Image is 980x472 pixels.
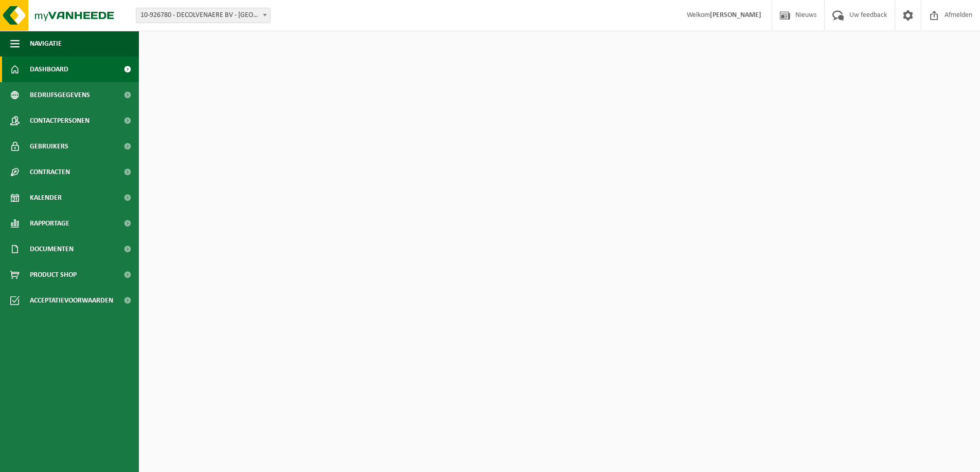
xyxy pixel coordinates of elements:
span: Dashboard [30,56,68,82]
span: Gebruikers [30,134,68,159]
span: Product Shop [30,262,77,288]
span: Rapportage [30,211,69,236]
span: Bedrijfsgegevens [30,82,90,108]
span: Documenten [30,236,74,262]
span: 10-926780 - DECOLVENAERE BV - GENT [136,8,271,23]
strong: [PERSON_NAME] [710,11,761,19]
span: 10-926780 - DECOLVENAERE BV - GENT [136,8,270,23]
span: Contactpersonen [30,108,90,134]
span: Navigatie [30,31,62,56]
span: Acceptatievoorwaarden [30,288,113,313]
span: Contracten [30,159,70,185]
span: Kalender [30,185,62,211]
